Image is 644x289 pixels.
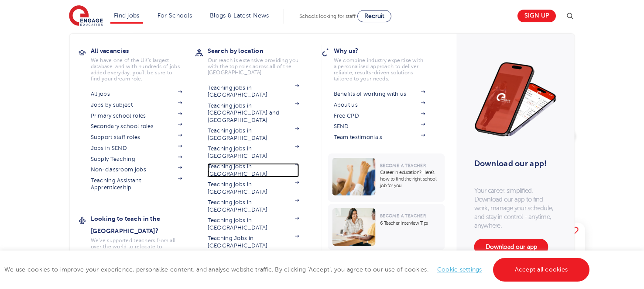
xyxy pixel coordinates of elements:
[380,213,426,218] span: Become a Teacher
[208,235,299,249] a: Teaching Jobs in [GEOGRAPHIC_DATA]
[91,212,195,274] a: Looking to teach in the [GEOGRAPHIC_DATA]?We've supported teachers from all over the world to rel...
[91,177,182,192] a: Teaching Assistant Apprenticeship
[334,123,425,130] a: SEND
[334,45,438,57] h3: Why us?
[357,10,391,22] a: Recruit
[334,134,425,141] a: Team testimonials
[328,204,447,250] a: Become a Teacher6 Teacher Interview Tips
[364,13,384,19] span: Recruit
[208,84,299,99] a: Teaching jobs in [GEOGRAPHIC_DATA]
[380,220,441,226] p: 6 Teacher Interview Tips
[474,186,557,230] p: Your career, simplified. Download our app to find work, manage your schedule, and stay in control...
[208,217,299,231] a: Teaching jobs in [GEOGRAPHIC_DATA]
[299,13,356,19] span: Schools looking for staff
[91,45,195,82] a: All vacanciesWe have one of the UK's largest database. and with hundreds of jobs added everyday. ...
[158,12,192,19] a: For Schools
[91,237,182,274] p: We've supported teachers from all over the world to relocate to [GEOGRAPHIC_DATA] to teach - no m...
[4,266,592,273] span: We use cookies to improve your experience, personalise content, and analyse website traffic. By c...
[208,199,299,213] a: Teaching jobs in [GEOGRAPHIC_DATA]
[334,112,425,119] a: Free CPD
[91,123,182,130] a: Secondary school roles
[334,91,425,97] a: Benefits of working with us
[91,101,182,108] a: Jobs by subject
[493,258,590,282] a: Accept all cookies
[328,153,447,202] a: Become a TeacherCareer in education? Here’s how to find the right school job for you
[91,112,182,119] a: Primary school roles
[91,134,182,141] a: Support staff roles
[69,5,103,27] img: Engage Education
[474,239,548,255] a: Download our app
[208,102,299,124] a: Teaching jobs in [GEOGRAPHIC_DATA] and [GEOGRAPHIC_DATA]
[210,12,269,19] a: Blogs & Latest News
[208,57,299,76] p: Our reach is extensive providing you with the top roles across all of the [GEOGRAPHIC_DATA]
[91,45,195,57] h3: All vacancies
[91,156,182,163] a: Supply Teaching
[208,45,312,76] a: Search by locationOur reach is extensive providing you with the top roles across all of the [GEOG...
[91,91,182,97] a: All jobs
[91,212,195,237] h3: Looking to teach in the [GEOGRAPHIC_DATA]?
[334,101,425,108] a: About us
[334,57,425,82] p: We combine industry expertise with a personalised approach to deliver reliable, results-driven so...
[114,12,140,19] a: Find jobs
[474,154,553,173] h3: Download our app!
[91,145,182,152] a: Jobs in SEND
[91,57,182,82] p: We have one of the UK's largest database. and with hundreds of jobs added everyday. you'll be sur...
[380,163,426,168] span: Become a Teacher
[334,45,438,82] a: Why us?We combine industry expertise with a personalised approach to deliver reliable, results-dr...
[517,10,556,22] a: Sign up
[380,169,441,189] p: Career in education? Here’s how to find the right school job for you
[208,145,299,160] a: Teaching jobs in [GEOGRAPHIC_DATA]
[208,45,312,57] h3: Search by location
[437,266,482,273] a: Cookie settings
[91,166,182,173] a: Non-classroom jobs
[208,163,299,178] a: Teaching jobs in [GEOGRAPHIC_DATA]
[208,181,299,195] a: Teaching jobs in [GEOGRAPHIC_DATA]
[208,127,299,142] a: Teaching jobs in [GEOGRAPHIC_DATA]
